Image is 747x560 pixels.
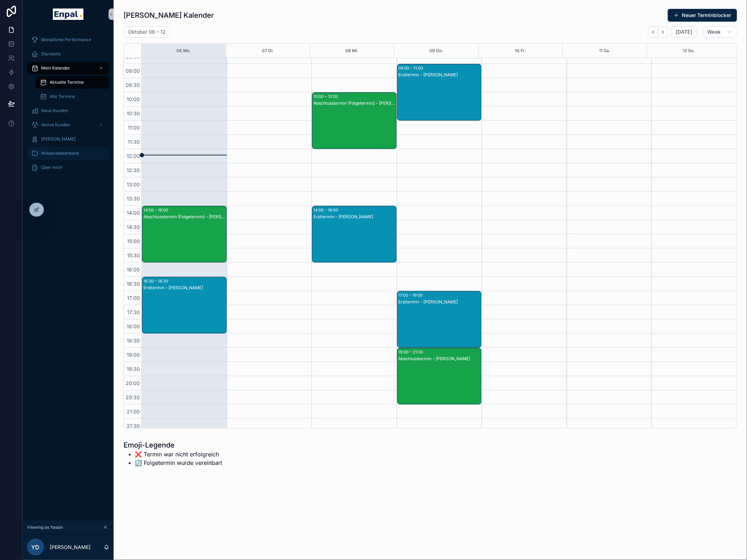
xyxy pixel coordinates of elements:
a: Alle Termine [35,90,109,103]
div: Ersttermin - [PERSON_NAME] [313,214,396,220]
span: 14:00 [125,210,142,216]
span: [PERSON_NAME] [41,136,76,142]
button: 08 Mi. [346,44,359,58]
div: Ersttermin - [PERSON_NAME] [399,299,481,305]
span: Wissensdatenbank [41,150,79,156]
div: 09:00 – 11:00Ersttermin - [PERSON_NAME] [397,64,482,120]
span: Mein Kalender [41,65,70,71]
a: Aktuelle Termine [35,76,109,89]
li: ❌ Termin war nicht erfolgreich [135,450,222,459]
div: 16:30 – 18:30Ersttermin - [PERSON_NAME] [142,277,226,333]
span: 11:30 [126,139,142,145]
div: scrollable content [23,28,114,183]
div: 14:00 – 16:00 [313,207,340,214]
a: Neue Kunden [27,104,109,117]
span: 19:00 [125,352,142,358]
span: Aktive Kunden [41,122,70,128]
button: Week [703,26,737,38]
div: 19:00 – 21:00 [399,348,425,356]
span: 21:30 [125,423,142,429]
span: 19:30 [125,366,142,372]
div: Abschlusstermin (Folgetermin) - [PERSON_NAME] [143,214,226,220]
a: Monatliche Performance [27,33,109,46]
span: 15:00 [125,238,142,244]
span: 17:30 [125,309,142,315]
span: 10:00 [125,96,142,102]
span: 17:00 [125,295,142,301]
div: 09:00 – 11:00 [399,65,425,72]
button: Neuer Terminblocker [668,9,737,22]
span: 13:30 [125,196,142,202]
img: App logo [53,9,83,20]
span: 15:30 [125,252,142,258]
div: 17:00 – 19:00 [399,292,425,299]
span: YD [32,543,40,551]
button: 12 So. [683,44,695,58]
span: 21:00 [125,408,142,414]
span: 20:00 [124,380,142,386]
div: 10:00 – 12:00 [313,93,340,100]
button: 10 Fr. [515,44,526,58]
div: Abschlusstermin (Folgetermin) - [PERSON_NAME] [313,100,396,106]
h2: Oktober 06 – 12 [128,28,166,35]
span: Alle Termine [50,94,75,99]
div: Ersttermin - [PERSON_NAME] [399,72,481,78]
span: Neue Kunden [41,108,68,114]
div: 14:00 – 16:00Abschlusstermin (Folgetermin) - [PERSON_NAME] [142,206,226,262]
h1: [PERSON_NAME] Kalender [123,10,214,20]
button: Back [648,27,658,38]
div: 14:00 – 16:00 [143,207,170,214]
span: 18:30 [125,337,142,344]
span: Über mich [41,165,62,170]
button: Next [658,27,668,38]
div: 14:00 – 16:00Ersttermin - [PERSON_NAME] [312,206,396,262]
span: 11:00 [126,125,142,131]
h1: Emoji-Legende [123,440,222,450]
p: [PERSON_NAME] [50,544,90,551]
a: Startseite [27,48,109,60]
span: 18:00 [125,323,142,329]
span: 09:30 [124,82,142,88]
a: Wissensdatenbank [27,147,109,160]
span: Viewing as Yassin [27,525,63,530]
a: Über mich [27,161,109,174]
div: Ersttermin - [PERSON_NAME] [143,285,226,291]
span: Aktuelle Termine [50,79,84,85]
div: 16:30 – 18:30 [143,278,170,285]
div: Abschlusstermin - [PERSON_NAME] [399,356,481,362]
span: 12:00 [125,153,142,159]
button: 06 Mo. [176,44,191,58]
span: 16:30 [125,281,142,287]
span: 09:00 [124,68,142,74]
span: 10:30 [125,110,142,116]
button: [DATE] [671,26,697,38]
span: Week [708,29,721,35]
a: Mein Kalender [27,62,109,75]
span: 12:30 [125,167,142,173]
span: [DATE] [676,29,692,35]
span: 13:00 [125,181,142,187]
div: 10:00 – 12:00Abschlusstermin (Folgetermin) - [PERSON_NAME] [312,93,396,149]
button: 11 Sa. [599,44,610,58]
span: 08:30 [124,54,142,60]
span: 16:00 [125,267,142,273]
span: 20:30 [124,394,142,400]
span: Monatliche Performance [41,37,91,43]
span: Startseite [41,51,61,57]
a: [PERSON_NAME] [27,133,109,146]
button: 07 Di. [262,44,274,58]
a: Aktive Kunden [27,119,109,131]
div: 17:00 – 19:00Ersttermin - [PERSON_NAME] [397,291,482,347]
span: 14:30 [125,224,142,230]
button: 09 Do. [429,44,443,58]
li: 🔄️ Folgetermin wurde vereinbart [135,459,222,467]
div: 19:00 – 21:00Abschlusstermin - [PERSON_NAME] [397,348,482,404]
